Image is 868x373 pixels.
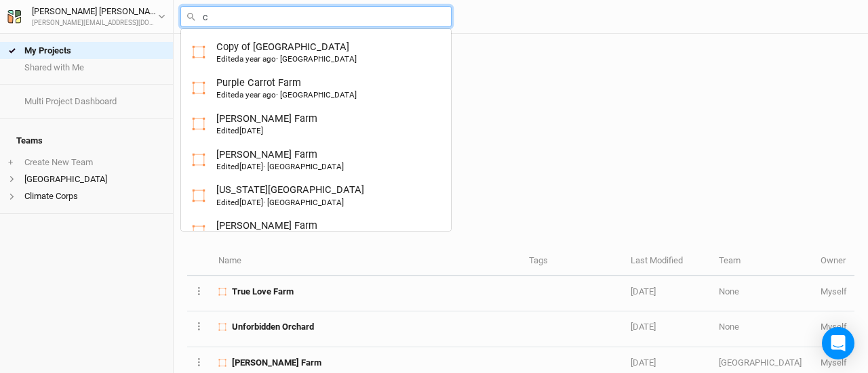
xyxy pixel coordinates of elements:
[32,5,158,18] div: [PERSON_NAME] [PERSON_NAME]
[216,54,276,64] span: Edited
[631,286,656,297] span: Oct 10, 2025 11:50 AM
[821,286,847,297] span: michael@bccdvt.org
[239,54,276,64] span: Oct 11, 2024 10:22 AM
[192,148,440,173] a: [PERSON_NAME] FarmEdited[DATE]· [GEOGRAPHIC_DATA]
[181,106,451,142] a: Ludwig Farm
[239,90,276,100] span: Aug 5, 2024 9:44 AM
[192,40,440,65] a: Copy of [GEOGRAPHIC_DATA]Editeda year ago· [GEOGRAPHIC_DATA]
[216,148,344,173] div: [PERSON_NAME] Farm
[822,327,854,359] div: Open Intercom Messenger
[216,53,357,64] div: · [GEOGRAPHIC_DATA]
[180,6,452,27] input: Search all farms
[216,112,317,137] div: [PERSON_NAME] Farm
[181,35,451,70] a: Copy of Moon RD Farm
[211,247,521,276] th: Name
[192,112,440,137] a: [PERSON_NAME] FarmEdited[DATE]
[32,18,158,28] div: [PERSON_NAME][EMAIL_ADDRESS][DOMAIN_NAME]
[181,70,451,106] a: Purple Carrot Farm
[711,311,813,347] td: None
[7,4,166,28] button: [PERSON_NAME] [PERSON_NAME][PERSON_NAME][EMAIL_ADDRESS][DOMAIN_NAME]
[821,322,847,332] span: michael@bccdvt.org
[711,276,813,311] td: None
[192,183,440,208] a: [US_STATE][GEOGRAPHIC_DATA]Edited[DATE]· [GEOGRAPHIC_DATA]
[232,321,314,333] span: Unforbidden Orchard
[192,76,440,101] a: Purple Carrot FarmEditeda year ago· [GEOGRAPHIC_DATA]
[181,213,451,249] a: Morgenstern Farm
[216,183,364,208] div: [US_STATE][GEOGRAPHIC_DATA]
[216,90,276,100] span: Edited
[216,197,344,208] div: · [GEOGRAPHIC_DATA]
[821,357,847,368] span: michael@bccdvt.org
[239,198,263,207] span: Jan 15, 2024 4:21 PM
[8,127,165,154] h4: Teams
[195,66,854,87] h1: My Projects
[521,247,623,276] th: Tags
[232,286,294,298] span: True Love Farm
[181,142,451,178] a: Armstrong Farm
[181,177,451,213] a: Vermont Forest Cemetery
[623,247,711,276] th: Last Modified
[216,161,344,172] div: · [GEOGRAPHIC_DATA]
[216,126,263,135] span: Edited
[8,157,13,168] span: +
[631,357,656,368] span: Sep 23, 2025 3:41 PM
[239,126,263,135] span: Apr 7, 2025 9:14 AM
[216,198,263,207] span: Edited
[216,219,317,244] div: [PERSON_NAME] Farm
[180,28,452,232] div: menu-options
[711,247,813,276] th: Team
[216,76,357,101] div: Purple Carrot Farm
[216,162,263,171] span: Edited
[192,219,440,244] a: [PERSON_NAME] FarmEdited[DATE]
[232,357,321,369] span: Choiniere Farm
[239,162,263,171] span: Jan 16, 2025 3:28 PM
[216,89,357,100] div: · [GEOGRAPHIC_DATA]
[813,247,854,276] th: Owner
[216,40,357,65] div: Copy of [GEOGRAPHIC_DATA]
[631,322,656,332] span: Sep 26, 2025 1:26 PM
